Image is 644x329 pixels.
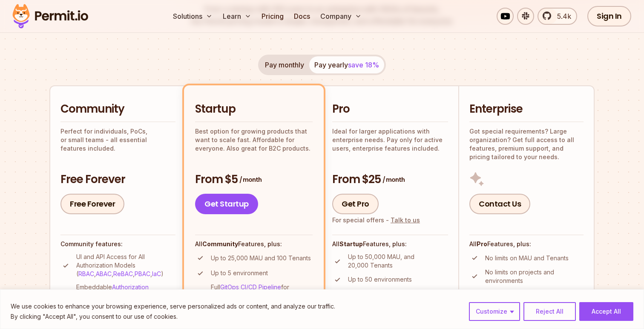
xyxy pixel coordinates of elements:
[202,240,238,247] strong: Community
[485,268,584,285] p: No limits on projects and environments
[552,11,571,21] span: 5.4k
[76,283,175,300] p: Embeddable (e.g., User Management)
[587,6,631,26] a: Sign In
[317,8,365,25] button: Company
[339,240,363,247] strong: Startup
[382,175,405,184] span: / month
[60,194,124,214] a: Free Forever
[11,312,335,322] p: By clicking "Accept All", you consent to our use of cookies.
[523,302,576,321] button: Reject All
[170,8,216,25] button: Solutions
[485,254,569,262] p: No limits on MAU and Tenants
[195,172,313,187] h3: From $5
[78,270,94,277] a: RBAC
[332,172,448,187] h3: From $25
[469,302,520,321] button: Customize
[260,56,309,73] button: Pay monthly
[60,127,175,153] p: Perfect for individuals, PoCs, or small teams - all essential features included.
[60,172,175,187] h3: Free Forever
[332,240,448,248] h4: All Features, plus:
[195,240,313,248] h4: All Features, plus:
[348,253,448,270] p: Up to 50,000 MAU, and 20,000 Tenants
[332,102,448,117] h2: Pro
[348,275,412,284] p: Up to 50 environments
[538,8,577,25] a: 5.4k
[469,102,584,117] h2: Enterprise
[152,270,161,277] a: IaC
[211,269,268,277] p: Up to 5 environment
[96,270,112,277] a: ABAC
[11,301,335,312] p: We use cookies to enhance your browsing experience, serve personalized ads or content, and analyz...
[579,302,633,321] button: Accept All
[239,175,262,184] span: / month
[469,240,584,248] h4: All Features, plus:
[195,127,313,153] p: Best option for growing products that want to scale fast. Affordable for everyone. Also great for...
[332,194,379,214] a: Get Pro
[76,253,175,278] p: UI and API Access for All Authorization Models ( , , , , )
[290,8,313,25] a: Docs
[332,127,448,153] p: Ideal for larger applications with enterprise needs. Pay only for active users, enterprise featur...
[9,2,92,31] img: Permit logo
[258,8,287,25] a: Pricing
[469,127,584,161] p: Got special requirements? Large organization? Get full access to all features, premium support, a...
[211,254,311,262] p: Up to 25,000 MAU and 100 Tenants
[113,270,133,277] a: ReBAC
[211,283,313,300] p: Full for Automated Deployments
[195,194,258,214] a: Get Startup
[391,216,420,224] a: Talk to us
[76,283,149,299] a: Authorization Interfaces
[135,270,150,277] a: PBAC
[477,240,487,247] strong: Pro
[219,8,255,25] button: Learn
[60,240,175,248] h4: Community features:
[195,102,313,117] h2: Startup
[220,283,281,291] a: GitOps CI/CD Pipeline
[469,194,530,214] a: Contact Us
[60,102,175,117] h2: Community
[332,216,420,224] div: For special offers -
